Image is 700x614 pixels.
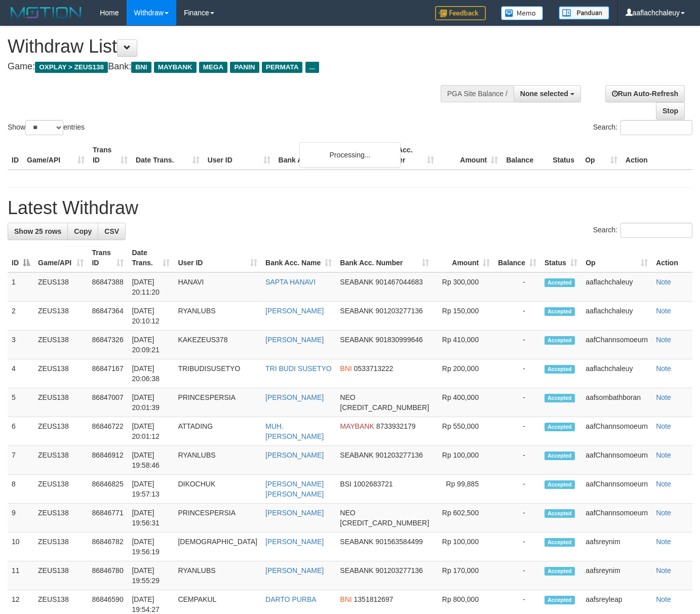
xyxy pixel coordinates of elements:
[433,243,494,272] th: Amount: activate to sort column ascending
[621,141,692,170] th: Action
[88,561,128,590] td: 86846780
[656,480,671,488] a: Note
[8,504,34,533] td: 9
[8,120,85,135] label: Show entries
[265,538,324,546] a: [PERSON_NAME]
[433,272,494,302] td: Rp 300,000
[131,62,151,73] span: BNI
[520,90,568,98] span: None selected
[174,331,261,359] td: KAKEZEUS378
[34,533,88,561] td: ZEUS138
[8,475,34,504] td: 8
[656,595,671,603] a: Note
[265,509,324,517] a: [PERSON_NAME]
[8,533,34,561] td: 10
[34,475,88,504] td: ZEUS138
[656,278,671,286] a: Note
[375,307,422,315] span: Copy 901203277136 to clipboard
[501,6,543,20] img: Button%20Memo.svg
[549,141,581,170] th: Status
[375,451,422,459] span: Copy 901203277136 to clipboard
[34,504,88,533] td: ZEUS138
[34,302,88,331] td: ZEUS138
[128,302,174,331] td: [DATE] 20:10:12
[265,451,324,459] a: [PERSON_NAME]
[433,533,494,561] td: Rp 100,000
[204,141,275,170] th: User ID
[89,141,132,170] th: Trans ID
[104,227,119,235] span: CSV
[433,302,494,331] td: Rp 150,000
[340,509,355,517] span: NEO
[494,533,540,561] td: -
[128,504,174,533] td: [DATE] 19:56:31
[376,422,416,430] span: Copy 8733932179 to clipboard
[620,223,692,238] input: Search:
[433,561,494,590] td: Rp 170,000
[340,336,373,344] span: SEABANK
[656,336,671,344] a: Note
[261,243,336,272] th: Bank Acc. Name: activate to sort column ascending
[128,475,174,504] td: [DATE] 19:57:13
[67,223,98,240] a: Copy
[581,272,652,302] td: aaflachchaleuy
[494,388,540,417] td: -
[340,480,352,488] span: BSI
[656,307,671,315] a: Note
[299,142,401,168] div: Processing...
[265,307,324,315] a: [PERSON_NAME]
[8,359,34,388] td: 4
[8,141,23,170] th: ID
[88,533,128,561] td: 86846782
[581,141,621,170] th: Op
[8,5,85,20] img: MOTION_logo.png
[340,566,373,575] span: SEABANK
[262,62,303,73] span: PERMATA
[98,223,126,240] a: CSV
[8,446,34,475] td: 7
[620,120,692,135] input: Search:
[581,302,652,331] td: aaflachchaleuy
[230,62,259,73] span: PANIN
[545,365,575,374] span: Accepted
[340,595,352,603] span: BNI
[656,393,671,401] a: Note
[74,227,92,235] span: Copy
[514,85,581,102] button: None selected
[128,359,174,388] td: [DATE] 20:06:38
[340,393,355,401] span: NEO
[581,417,652,446] td: aafChannsomoeurn
[174,359,261,388] td: TRIBUDISUSETYO
[88,243,128,272] th: Trans ID: activate to sort column ascending
[375,538,422,546] span: Copy 901563584499 to clipboard
[433,446,494,475] td: Rp 100,000
[174,533,261,561] td: [DEMOGRAPHIC_DATA]
[545,423,575,431] span: Accepted
[502,141,549,170] th: Balance
[174,243,261,272] th: User ID: activate to sort column ascending
[354,595,394,603] span: Copy 1351812697 to clipboard
[174,302,261,331] td: RYANLUBS
[128,331,174,359] td: [DATE] 20:09:21
[34,272,88,302] td: ZEUS138
[265,336,324,344] a: [PERSON_NAME]
[8,243,34,272] th: ID: activate to sort column descending
[581,504,652,533] td: aafChannsomoeurn
[265,422,324,440] a: MUH. [PERSON_NAME]
[656,509,671,517] a: Note
[354,480,393,488] span: Copy 1002683721 to clipboard
[88,302,128,331] td: 86847364
[88,504,128,533] td: 86846771
[656,566,671,575] a: Note
[656,422,671,430] a: Note
[540,243,581,272] th: Status: activate to sort column ascending
[545,509,575,518] span: Accepted
[8,36,456,57] h1: Withdraw List
[336,243,433,272] th: Bank Acc. Number: activate to sort column ascending
[494,417,540,446] td: -
[340,538,373,546] span: SEABANK
[34,561,88,590] td: ZEUS138
[545,596,575,604] span: Accepted
[433,475,494,504] td: Rp 99,885
[494,561,540,590] td: -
